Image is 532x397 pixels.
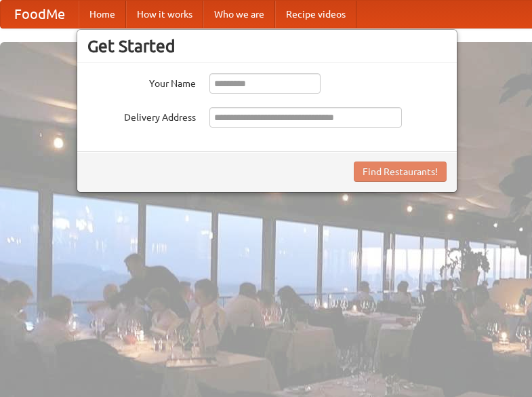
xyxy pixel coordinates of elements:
[87,107,196,124] label: Delivery Address
[87,73,196,90] label: Your Name
[79,1,126,28] a: Home
[87,36,447,56] h3: Get Started
[354,162,447,182] button: Find Restaurants!
[203,1,275,28] a: Who we are
[1,1,79,28] a: FoodMe
[275,1,356,28] a: Recipe videos
[126,1,203,28] a: How it works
